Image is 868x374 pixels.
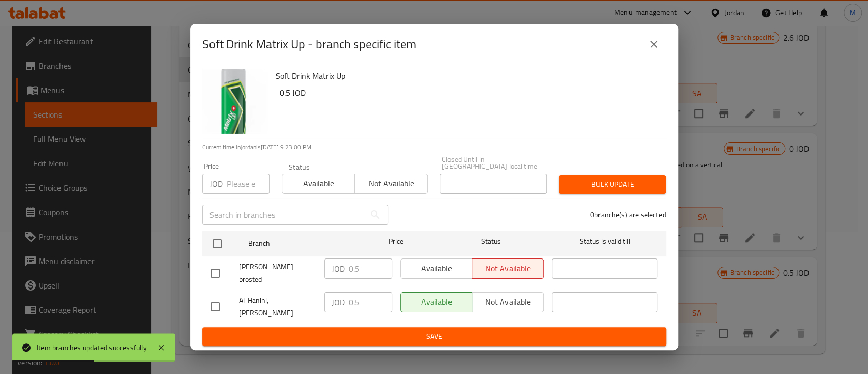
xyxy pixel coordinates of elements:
span: [PERSON_NAME] brosted [239,261,316,286]
input: Please enter price [349,292,392,312]
p: 0 branche(s) are selected [590,210,666,220]
span: Available [286,176,351,191]
h6: 0.5 JOD [280,85,658,100]
span: Not available [359,176,424,191]
div: Item branches updated successfully [37,342,147,353]
button: Bulk update [559,175,666,194]
p: Current time in Jordan is [DATE] 9:23:00 PM [202,142,666,152]
h6: Soft Drink Matrix Up [276,69,658,83]
input: Please enter price [227,174,270,194]
p: JOD [332,296,345,308]
span: Status is valid till [552,235,657,248]
img: Soft Drink Matrix Up [202,69,267,134]
button: Not available [354,174,428,194]
input: Please enter price [349,258,392,279]
input: Search in branches [202,205,365,225]
span: Bulk update [567,178,657,191]
p: JOD [332,263,345,275]
p: JOD [209,178,223,190]
button: Save [202,327,666,346]
span: Branch [248,237,354,250]
span: Status [438,235,544,248]
button: close [642,32,666,56]
span: Al-Hanini, [PERSON_NAME] [239,294,316,320]
span: Save [211,330,658,343]
h2: Soft Drink Matrix Up - branch specific item [202,36,416,52]
span: Price [362,235,430,248]
button: Available [282,174,355,194]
